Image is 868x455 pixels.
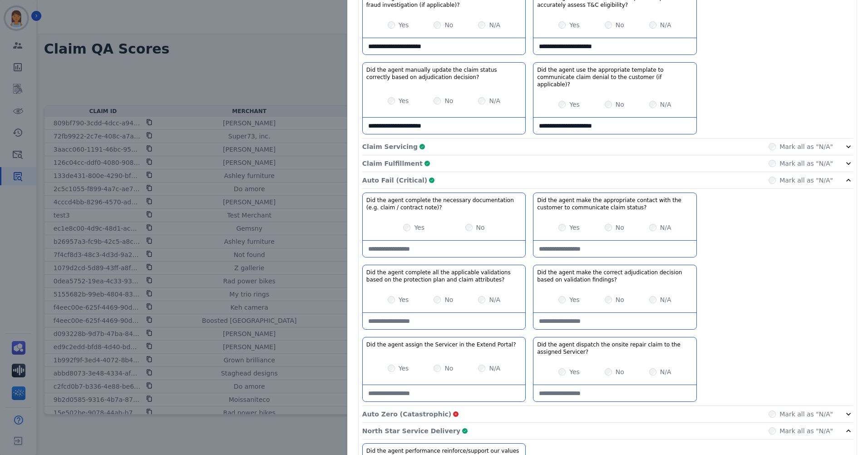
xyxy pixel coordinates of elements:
[779,410,833,419] label: Mark all as "N/A"
[362,159,423,168] p: Claim Fulfillment
[537,341,692,356] h3: Did the agent dispatch the onsite repair claim to the assigned Servicer?
[616,295,624,304] label: No
[444,295,453,304] label: No
[489,295,500,304] label: N/A
[489,96,500,105] label: N/A
[362,426,460,435] p: North Star Service Delivery
[399,20,409,30] label: Yes
[362,176,427,185] p: Auto Fail (Critical)
[569,295,580,304] label: Yes
[616,20,624,30] label: No
[660,20,671,30] label: N/A
[660,223,671,232] label: N/A
[569,100,580,109] label: Yes
[569,20,580,30] label: Yes
[660,367,671,376] label: N/A
[660,295,671,304] label: N/A
[489,20,500,30] label: N/A
[399,295,409,304] label: Yes
[779,426,833,435] label: Mark all as "N/A"
[660,100,671,109] label: N/A
[366,197,522,211] h3: Did the agent complete the necessary documentation (e.g. claim / contract note)?
[779,159,833,168] label: Mark all as "N/A"
[537,66,692,88] h3: Did the agent use the appropriate template to communicate claim denial to the customer (if applic...
[779,142,833,151] label: Mark all as "N/A"
[362,410,451,419] p: Auto Zero (Catastrophic)
[444,96,453,105] label: No
[476,223,485,232] label: No
[616,367,624,376] label: No
[399,364,409,373] label: Yes
[489,364,500,373] label: N/A
[362,142,418,151] p: Claim Servicing
[537,197,692,211] h3: Did the agent make the appropriate contact with the customer to communicate claim status?
[616,223,624,232] label: No
[569,367,580,376] label: Yes
[779,176,833,185] label: Mark all as "N/A"
[366,341,516,348] h3: Did the agent assign the Servicer in the Extend Portal?
[414,223,424,232] label: Yes
[444,20,453,30] label: No
[537,269,692,283] h3: Did the agent make the correct adjudication decision based on validation findings?
[399,96,409,105] label: Yes
[616,100,624,109] label: No
[366,66,522,81] h3: Did the agent manually update the claim status correctly based on adjudication decision?
[444,364,453,373] label: No
[366,269,522,283] h3: Did the agent complete all the applicable validations based on the protection plan and claim attr...
[569,223,580,232] label: Yes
